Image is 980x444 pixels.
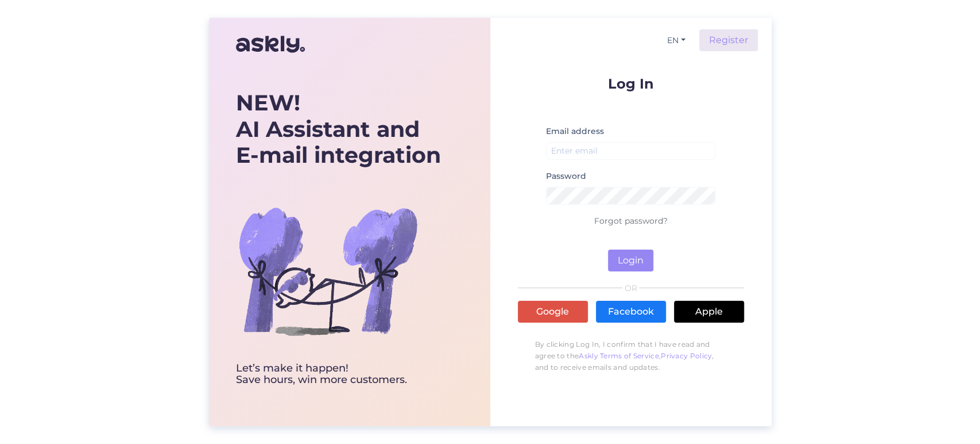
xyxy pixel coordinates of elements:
[594,216,668,226] a: Forgot password?
[546,142,716,160] input: Enter email
[236,90,441,169] div: AI Assistant and E-mail integration
[236,179,420,363] img: bg-askly
[518,301,588,323] a: Google
[663,32,690,49] button: EN
[518,333,744,379] p: By clicking Log In, I confirm that I have read and agree to the , , and to receive emails and upd...
[236,89,300,116] b: NEW!
[546,170,586,182] label: Password
[236,363,441,386] div: Let’s make it happen! Save hours, win more customers.
[236,30,305,58] img: Askly
[661,351,712,360] a: Privacy Policy
[596,301,666,323] a: Facebook
[518,76,744,91] p: Log In
[622,284,639,292] span: OR
[674,301,744,323] a: Apple
[579,351,659,360] a: Askly Terms of Service
[699,29,758,51] a: Register
[546,125,604,137] label: Email address
[608,250,653,271] button: Login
